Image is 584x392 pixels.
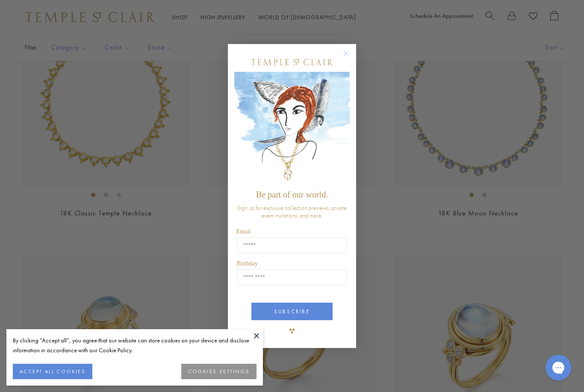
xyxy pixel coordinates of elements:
button: SUBSCRIBE [251,303,333,320]
button: ACCEPT ALL COOKIES [13,364,92,379]
div: By clicking “Accept all”, you agree that our website can store cookies on your device and disclos... [13,336,257,355]
span: Birthday [237,260,258,267]
img: c4a9eb12-d91a-4d4a-8ee0-386386f4f338.jpeg [234,72,350,186]
button: COOKIES SETTINGS [181,364,257,379]
img: TSC [283,322,301,339]
span: Be part of our world. [256,190,328,199]
button: Close dialog [345,53,356,63]
span: Email [236,228,251,235]
img: Temple St. Clair [251,59,333,65]
input: Email [237,237,347,253]
iframe: Gorgias live chat messenger [541,352,575,383]
span: Sign up for exclusive collection previews, private event invitations, and more. [237,204,347,219]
